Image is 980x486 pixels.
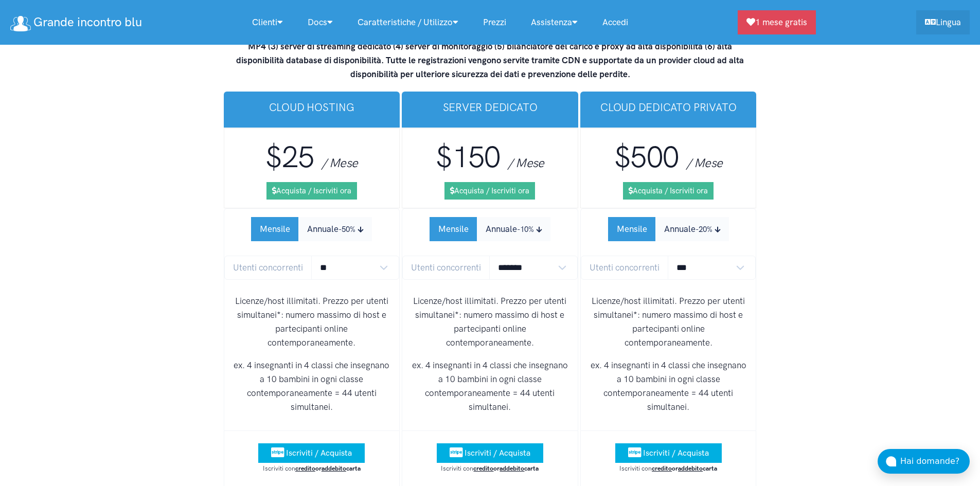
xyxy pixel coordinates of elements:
[619,464,717,472] small: Iscriviti con
[471,11,519,33] a: Prezzi
[581,256,668,280] span: Utenti concorrenti
[295,11,345,33] a: Docs
[517,225,534,234] small: -10%
[652,464,717,472] strong: or carta
[322,464,346,472] u: addebito
[410,100,570,115] h3: Server Dedicato
[286,448,352,458] span: Iscriviti / Acquista
[590,11,640,33] a: Accedi
[465,448,530,458] span: Iscriviti / Acquista
[295,464,361,472] strong: or carta
[652,464,672,472] u: credito
[232,100,392,115] h3: cloud hosting
[251,217,299,241] button: Mensile
[402,256,490,280] span: Utenti concorrenti
[473,464,539,472] strong: or carta
[589,358,748,415] p: ex. 4 insegnanti in 4 classi che insegnano a 10 bambini in ogni classe contemporaneamente = 44 ut...
[10,11,142,33] a: Grande incontro blu
[436,139,501,175] span: $150
[10,16,31,31] img: logo
[608,217,656,241] button: Mensile
[589,100,749,115] h3: Cloud dedicato privato
[608,217,729,241] div: Subscription Period
[233,358,391,415] p: ex. 4 insegnanti in 4 classi che insegnano a 10 bambini in ogni classe contemporaneamente = 44 ut...
[411,358,569,415] p: ex. 4 insegnanti in 4 classi che insegnano a 10 bambini in ogni classe contemporaneamente = 44 ut...
[916,10,970,34] a: Lingua
[233,294,391,350] p: Licenze/host illimitati. Prezzo per utenti simultanei*: numero massimo di host e partecipanti onl...
[441,464,539,472] small: Iscriviti con
[623,182,714,200] a: Acquista / Iscriviti ora
[224,256,312,280] span: Utenti concorrenti
[589,294,748,350] p: Licenze/host illimitati. Prezzo per utenti simultanei*: numero massimo di host e partecipanti onl...
[265,139,314,175] span: $25
[430,217,550,241] div: Subscription Period
[251,217,372,241] div: Subscription Period
[500,464,524,472] u: addebito
[295,464,315,472] u: credito
[345,11,471,33] a: Caratteristiche / Utilizzo
[411,294,569,350] p: Licenze/host illimitati. Prezzo per utenti simultanei*: numero massimo di host e partecipanti onl...
[477,217,550,241] button: Annuale-10%
[338,225,355,234] small: -50%
[696,225,712,234] small: -20%
[473,464,493,472] u: credito
[686,155,723,170] span: / Mese
[614,139,679,175] span: $500
[430,217,477,241] button: Mensile
[655,217,729,241] button: Annuale-20%
[878,449,970,474] button: Hai domande?
[508,155,544,170] span: / Mese
[444,182,535,200] a: Acquista / Iscriviti ora
[900,455,970,468] div: Hai domande?
[298,217,372,241] button: Annuale-50%
[322,155,358,170] span: / Mese
[738,10,816,34] a: 1 mese gratis
[519,11,590,33] a: Assistenza
[240,11,295,33] a: Clienti
[678,464,703,472] u: addebito
[266,182,357,200] a: Acquista / Iscriviti ora
[643,448,709,458] span: Iscriviti / Acquista
[234,13,746,79] strong: I server saranno posizionati in un'area geografica vicino a te. Tutte le offerte includono serviz...
[263,464,361,472] small: Iscriviti con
